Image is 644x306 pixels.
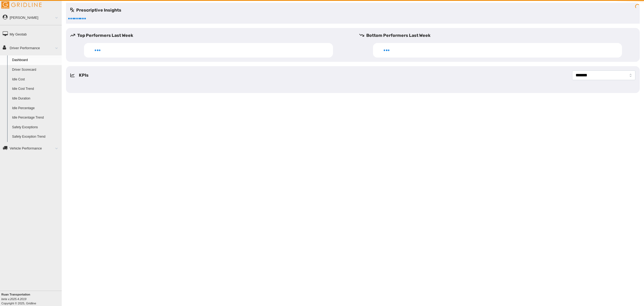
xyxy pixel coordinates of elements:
[70,32,351,39] h5: Top Performers Last Week
[10,55,62,65] a: Dashboard
[1,292,62,305] div: Copyright © 2025, Gridline
[1,1,42,9] img: Gridline
[1,293,30,296] b: Ruan Transportation
[359,32,640,39] h5: Bottom Performers Last Week
[10,65,62,75] a: Driver Scorecard
[10,113,62,123] a: Idle Percentage Trend
[10,84,62,94] a: Idle Cost Trend
[10,132,62,142] a: Safety Exception Trend
[10,75,62,84] a: Idle Cost
[70,7,121,13] h5: Prescriptive Insights
[1,297,26,301] i: beta v.2025.4.2019
[79,72,89,79] h5: KPIs
[10,123,62,132] a: Safety Exceptions
[10,104,62,113] a: Idle Percentage
[10,94,62,104] a: Idle Duration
